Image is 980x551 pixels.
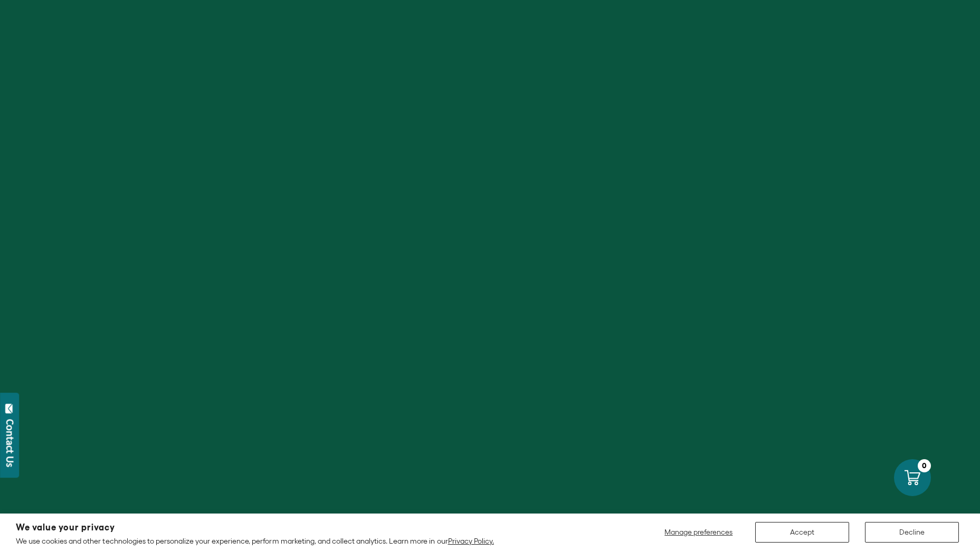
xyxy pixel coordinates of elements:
h2: We value your privacy [16,523,494,532]
a: Privacy Policy. [448,537,494,545]
button: Accept [755,522,849,543]
p: We use cookies and other technologies to personalize your experience, perform marketing, and coll... [16,536,494,546]
div: Contact Us [5,419,15,467]
span: Manage preferences [664,528,732,536]
div: 0 [918,459,931,472]
button: Decline [865,522,959,543]
button: Manage preferences [658,522,739,543]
